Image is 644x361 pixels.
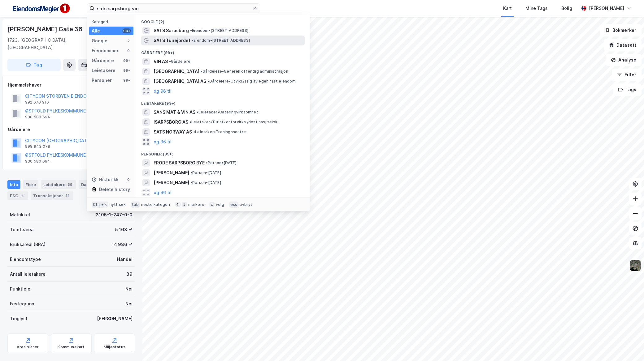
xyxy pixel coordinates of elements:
[7,36,102,51] div: 1723, [GEOGRAPHIC_DATA], [GEOGRAPHIC_DATA]
[25,159,50,164] div: 930 580 694
[94,4,252,13] input: Søk på adresse, matrikkel, gårdeiere, leietakere eller personer
[197,110,198,114] span: •
[192,38,250,43] span: Eiendom • [STREET_ADDRESS]
[92,176,119,183] div: Historikk
[190,180,221,185] span: Person • [DATE]
[154,128,192,136] span: SATS NORWAY AS
[604,39,642,51] button: Datasett
[197,110,258,115] span: Leietaker • Cateringvirksomhet
[10,270,46,278] div: Antall leietakere
[23,180,38,189] div: Eiere
[122,78,131,83] div: 99+
[92,27,100,35] div: Alle
[154,87,172,95] button: og 96 til
[216,202,224,207] div: velg
[115,226,133,233] div: 5 168 ㎡
[629,260,641,271] img: 9k=
[117,256,133,263] div: Handel
[17,345,39,350] div: Arealplaner
[525,5,548,12] div: Mine Tags
[190,28,192,33] span: •
[125,300,133,308] div: Nei
[10,226,35,233] div: Tomteareal
[92,57,114,64] div: Gårdeiere
[8,81,135,89] div: Hjemmelshaver
[154,118,188,126] span: ISARPSBORG AS
[154,27,189,34] span: SATS Sarpsborg
[7,59,61,71] button: Tag
[10,285,30,293] div: Punktleie
[92,202,108,208] div: Ctrl + k
[606,54,642,66] button: Analyse
[613,331,644,361] iframe: Chat Widget
[154,169,189,176] span: [PERSON_NAME]
[154,179,189,186] span: [PERSON_NAME]
[20,193,26,199] div: 4
[136,45,310,57] div: Gårdeiere (99+)
[207,79,209,83] span: •
[10,241,46,248] div: Bruksareal (BRA)
[190,180,192,185] span: •
[193,130,246,134] span: Leietaker • Treningssentre
[41,180,76,189] div: Leietakere
[188,202,204,207] div: markere
[92,67,115,74] div: Leietakere
[7,191,28,200] div: ESG
[612,69,642,81] button: Filter
[131,202,140,208] div: tab
[190,170,192,175] span: •
[25,115,50,120] div: 930 580 694
[503,5,512,12] div: Kart
[25,144,50,149] div: 998 943 078
[10,256,41,263] div: Eiendomstype
[561,5,572,12] div: Bolig
[600,24,642,36] button: Bokmerker
[92,77,112,84] div: Personer
[190,28,248,33] span: Eiendom • [STREET_ADDRESS]
[58,345,85,350] div: Kommunekart
[189,120,278,125] span: Leietaker • Turistkontorvirks./destinasj.selsk.
[206,160,208,165] span: •
[110,202,126,207] div: nytt søk
[154,68,199,75] span: [GEOGRAPHIC_DATA]
[79,180,109,189] div: Datasett
[154,189,172,196] button: og 96 til
[193,130,195,134] span: •
[122,58,131,63] div: 99+
[126,270,133,278] div: 39
[112,241,133,248] div: 14 986 ㎡
[154,159,205,167] span: FRODE SARPSBORG BYE
[122,28,131,33] div: 99+
[64,193,71,199] div: 14
[126,38,131,43] div: 2
[10,211,30,219] div: Matrikkel
[8,126,135,133] div: Gårdeiere
[7,180,20,189] div: Info
[154,37,190,44] span: SATS Tunejordet
[154,78,206,85] span: [GEOGRAPHIC_DATA] AS
[92,47,119,54] div: Eiendommer
[613,331,644,361] div: Kontrollprogram for chat
[67,181,74,188] div: 39
[10,300,34,308] div: Festegrunn
[201,69,288,74] span: Gårdeiere • Generell offentlig administrasjon
[207,79,296,84] span: Gårdeiere • Utvikl./salg av egen fast eiendom
[189,120,191,124] span: •
[136,15,310,26] div: Google (2)
[169,59,190,64] span: Gårdeiere
[97,315,133,322] div: [PERSON_NAME]
[206,160,237,165] span: Person • [DATE]
[104,345,125,350] div: Miljøstatus
[136,96,310,107] div: Leietakere (99+)
[92,37,107,45] div: Google
[229,202,239,208] div: esc
[154,138,172,146] button: og 96 til
[7,24,84,34] div: [PERSON_NAME] Gate 36
[122,68,131,73] div: 99+
[169,59,171,64] span: •
[136,147,310,158] div: Personer (99+)
[154,58,168,65] span: VIN AS
[154,108,195,116] span: SANS MAT & VIN AS
[613,83,642,96] button: Tags
[96,211,133,219] div: 3105-1-247-0-0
